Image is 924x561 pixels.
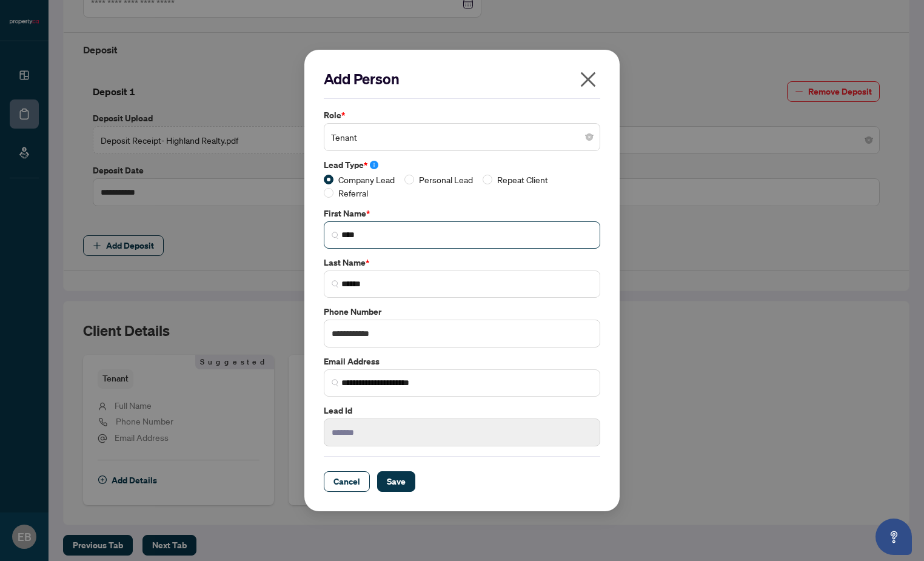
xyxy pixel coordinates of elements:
[333,173,400,186] span: Company Lead
[370,161,378,169] span: info-circle
[492,173,553,186] span: Repeat Client
[324,471,370,492] button: Cancel
[333,472,360,491] span: Cancel
[324,355,600,368] label: Email Address
[324,305,600,318] label: Phone Number
[332,379,339,386] img: search_icon
[387,472,406,491] span: Save
[331,126,593,149] span: Tenant
[332,232,339,239] img: search_icon
[324,404,600,417] label: Lead Id
[414,173,478,186] span: Personal Lead
[332,280,339,287] img: search_icon
[324,109,600,122] label: Role
[586,133,593,141] span: close-circle
[324,69,600,89] h2: Add Person
[324,207,600,220] label: First Name
[333,186,373,200] span: Referral
[578,70,598,89] span: close
[324,158,600,172] label: Lead Type
[377,471,415,492] button: Save
[875,519,912,555] button: Open asap
[324,256,600,269] label: Last Name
